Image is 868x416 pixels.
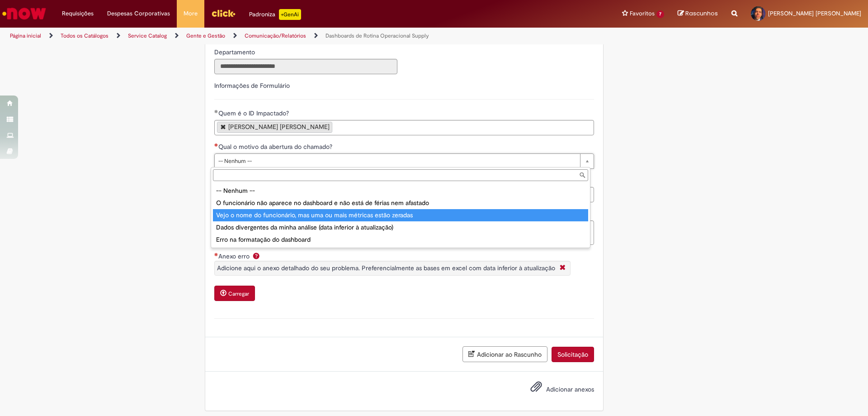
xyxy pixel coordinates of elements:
[211,183,590,248] ul: Qual o motivo da abertura do chamado?
[213,209,588,221] div: Vejo o nome do funcionário, mas uma ou mais métricas estão zeradas
[213,234,588,246] div: Erro na formatação do dashboard
[213,197,588,209] div: O funcionário não aparece no dashboard e não está de férias nem afastado
[213,185,588,197] div: -- Nenhum --
[213,221,588,234] div: Dados divergentes da minha análise (data inferior à atualização)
